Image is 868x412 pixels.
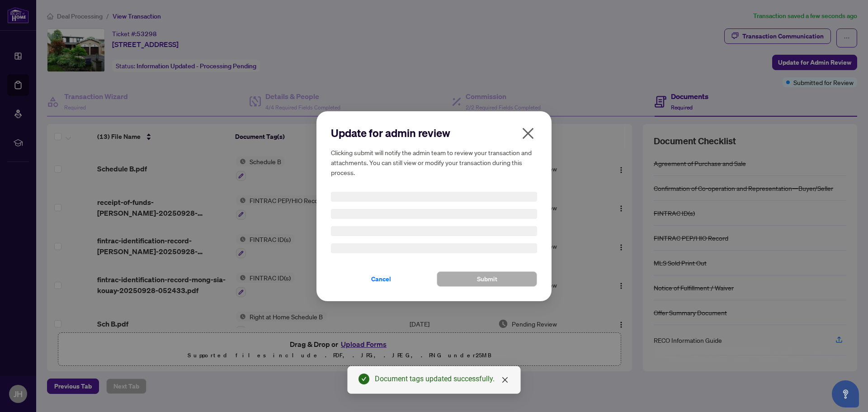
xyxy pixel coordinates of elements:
button: Cancel [331,271,431,287]
span: Cancel [371,272,391,286]
div: Document tags updated successfully. [375,374,509,384]
button: Submit [437,271,537,287]
h2: Update for admin review [331,126,537,140]
a: Close [500,375,510,385]
span: check-circle [359,374,369,384]
h5: Clicking submit will notify the admin team to review your transaction and attachments. You can st... [331,147,537,177]
span: close [501,376,509,384]
span: close [521,126,535,141]
button: Open asap [832,380,859,407]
